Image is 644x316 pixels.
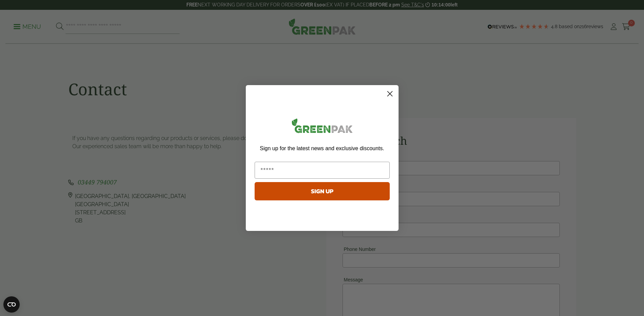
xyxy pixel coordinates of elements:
input: Email [255,162,390,179]
button: Close dialog [384,88,396,100]
img: greenpak_logo [255,116,390,138]
button: SIGN UP [255,182,390,200]
span: Sign up for the latest news and exclusive discounts. [260,145,384,151]
button: Open CMP widget [3,296,20,313]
